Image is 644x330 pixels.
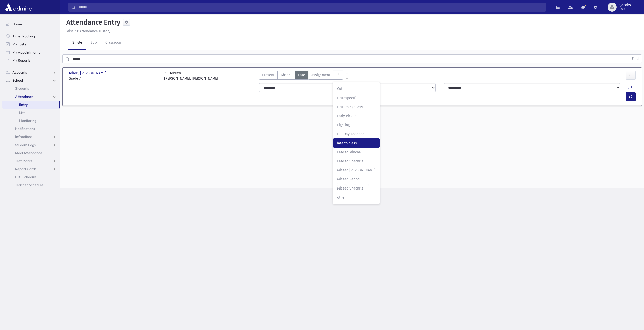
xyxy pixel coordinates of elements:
span: Early Pickup [337,113,376,119]
span: Infractions [15,134,32,139]
span: Disrespectful [337,95,376,101]
span: other [337,195,376,200]
span: Home [12,22,22,26]
span: Time Tracking [12,34,35,38]
div: AttTypes [259,71,343,81]
button: Find [629,55,642,63]
a: Meal Attendance [2,149,60,157]
span: Students [15,86,29,91]
a: Report Cards [2,165,60,173]
a: Attendance [2,92,60,101]
span: Entry [19,102,28,107]
a: Home [2,20,60,28]
a: School [2,76,60,84]
a: Entry [2,101,59,109]
a: Teacher Schedule [2,181,60,189]
span: Late [298,72,305,78]
u: Missing Attendance History [66,29,110,33]
a: Monitoring [2,117,60,125]
span: Missed Shachris [337,186,376,191]
span: My Reports [12,58,30,63]
a: My Reports [2,56,60,64]
a: Classroom [101,36,126,50]
div: 7C Hebrew [PERSON_NAME]. [PERSON_NAME] [164,71,218,81]
span: School [12,78,23,83]
span: Fighting [337,122,376,128]
a: Students [2,84,60,92]
span: Late to Mincha [337,150,376,155]
span: Report Cards [15,167,36,171]
span: Monitoring [19,118,36,123]
a: Accounts [2,68,60,76]
span: List [19,110,25,115]
a: My Appointments [2,48,60,56]
span: Cut [337,86,376,91]
span: Grade 7 [69,76,159,81]
span: My Appointments [12,50,40,55]
span: User [619,7,631,11]
span: late to class [337,140,376,146]
input: Search [76,3,546,12]
span: Teiler , [PERSON_NAME] [69,71,107,76]
span: Test Marks [15,159,32,163]
span: Student Logs [15,143,36,147]
a: PTC Schedule [2,173,60,181]
a: Student Logs [2,141,60,149]
a: Bulk [86,36,101,50]
span: PTC Schedule [15,175,37,179]
span: My Tasks [12,42,26,46]
span: Assignment [311,72,330,78]
a: Single [68,36,86,50]
span: Accounts [12,70,27,75]
span: Absent [281,72,292,78]
span: sjacobs [619,3,631,7]
span: Notifications [15,126,35,131]
span: Teacher Schedule [15,183,43,187]
a: Time Tracking [2,32,60,40]
a: List [2,109,60,117]
h5: Attendance Entry [64,18,120,27]
span: Attendance [15,94,34,99]
span: Missed Period [337,177,376,182]
span: Disturbing Class [337,104,376,110]
span: Full Day Absence [337,131,376,137]
span: Meal Attendance [15,151,42,155]
span: Missed [PERSON_NAME] [337,168,376,173]
img: AdmirePro [4,2,33,12]
span: Present [262,72,274,78]
a: Notifications [2,125,60,133]
a: Missing Attendance History [64,29,110,33]
a: Infractions [2,133,60,141]
span: Late to Shachris [337,159,376,164]
div: © 2025 - [68,182,636,188]
a: My Tasks [2,40,60,48]
a: Test Marks [2,157,60,165]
